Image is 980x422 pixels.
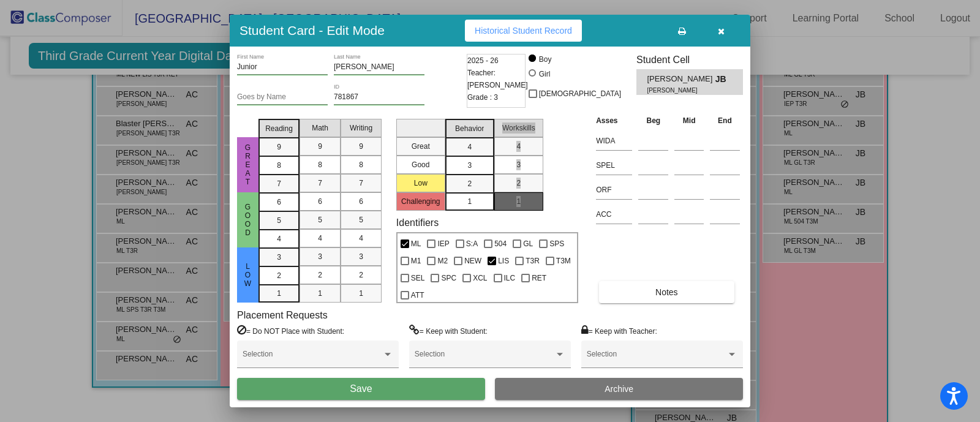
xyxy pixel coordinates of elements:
label: Placement Requests [237,309,328,321]
span: SEL [411,271,425,285]
span: [PERSON_NAME] [647,73,715,86]
span: Historical Student Record [475,26,572,36]
span: Great [243,143,254,186]
span: [PERSON_NAME] [647,86,706,95]
span: ATT [411,288,424,303]
span: 2 [318,269,322,281]
span: ILC [504,271,516,285]
span: 3 [516,159,521,170]
span: GL [523,236,533,251]
span: 2 [277,270,281,281]
h3: Student Cell [636,54,743,66]
input: goes by name [237,93,328,102]
span: 7 [318,178,322,189]
span: Notes [655,287,678,297]
span: Behavior [455,123,484,134]
span: Low [243,262,254,288]
span: 4 [277,233,281,244]
span: Good [243,203,254,237]
span: 1 [467,196,472,207]
th: Beg [635,114,671,127]
span: 7 [277,178,281,189]
span: JB [715,73,733,86]
input: assessment [596,156,632,175]
button: Archive [495,378,743,400]
span: 6 [359,196,363,207]
button: Save [237,378,485,400]
span: Archive [605,384,633,394]
input: assessment [596,132,632,150]
span: T3R [526,254,540,268]
span: 6 [277,197,281,208]
span: [DEMOGRAPHIC_DATA] [539,86,621,101]
span: 4 [359,233,363,244]
span: 1 [516,196,521,207]
span: Grade : 3 [467,91,498,104]
span: 4 [516,141,521,152]
span: Reading [265,123,293,134]
span: 504 [494,236,507,251]
label: = Do NOT Place with Student: [237,325,344,337]
span: 4 [467,141,472,153]
input: assessment [596,205,632,224]
span: 3 [359,251,363,262]
span: T3M [556,254,571,268]
label: = Keep with Teacher: [581,325,657,337]
th: Mid [671,114,707,127]
span: Writing [350,122,372,134]
label: Identifiers [396,217,439,228]
span: 2025 - 26 [467,55,499,67]
span: LIS [498,254,509,268]
span: NEW [464,254,481,268]
span: S:A [466,236,478,251]
span: 6 [318,196,322,207]
span: 5 [318,214,322,225]
span: Workskills [502,122,535,134]
label: = Keep with Student: [409,325,488,337]
span: 3 [318,251,322,262]
span: Save [350,383,372,394]
span: 3 [467,160,472,171]
span: 5 [359,214,363,225]
span: 2 [516,178,521,189]
span: SPS [549,236,564,251]
div: Boy [538,54,552,65]
span: Teacher: [PERSON_NAME] [467,67,528,91]
th: Asses [593,114,635,127]
span: 1 [318,288,322,299]
h3: Student Card - Edit Mode [239,23,385,38]
span: M1 [411,254,421,268]
button: Historical Student Record [465,20,582,42]
input: Enter ID [334,93,424,102]
span: ML [411,236,421,251]
span: 7 [359,178,363,189]
span: 3 [277,252,281,263]
span: 8 [359,159,363,170]
span: IEP [437,236,449,251]
input: assessment [596,181,632,199]
span: 8 [318,159,322,170]
span: 1 [277,288,281,299]
span: XCL [473,271,487,285]
span: 2 [467,178,472,189]
span: 2 [359,269,363,281]
button: Notes [599,281,734,303]
span: 5 [277,215,281,226]
span: SPC [441,271,456,285]
span: 8 [277,160,281,171]
span: RET [532,271,546,285]
span: 9 [359,141,363,152]
span: 9 [318,141,322,152]
span: Math [312,122,328,134]
span: 1 [359,288,363,299]
th: End [707,114,743,127]
span: 9 [277,141,281,153]
span: M2 [437,254,448,268]
div: Girl [538,69,551,80]
span: 4 [318,233,322,244]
